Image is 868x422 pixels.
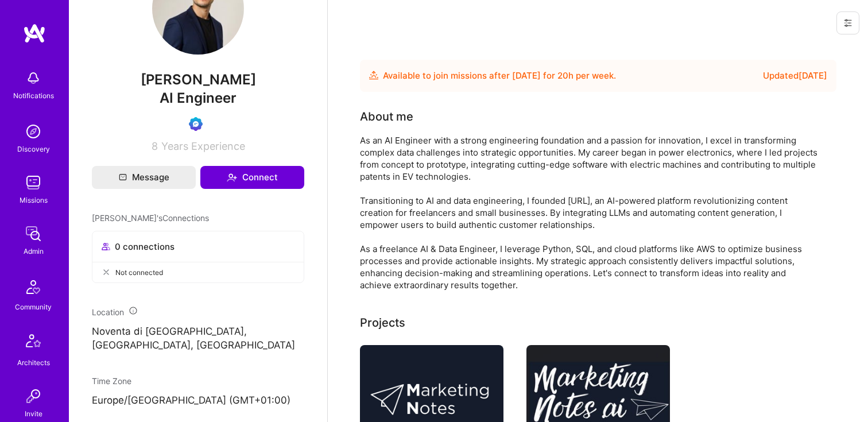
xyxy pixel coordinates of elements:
img: Availability [369,71,378,80]
button: Connect [200,166,304,189]
span: Years Experience [161,140,245,152]
div: Community [15,301,52,313]
img: admin teamwork [22,222,45,245]
span: 0 connections [115,241,175,253]
div: Available to join missions after [DATE] for h per week . [383,69,616,83]
div: Projects [360,314,405,331]
div: As an AI Engineer with a strong engineering foundation and a passion for innovation, I excel in t... [360,134,819,291]
img: Evaluation Call Booked [189,117,203,131]
button: 0 connectionsNot connected [92,231,304,283]
div: Updated [DATE] [763,69,827,83]
div: Notifications [13,90,54,102]
p: Noventa di [GEOGRAPHIC_DATA], [GEOGRAPHIC_DATA], [GEOGRAPHIC_DATA] [92,325,304,353]
div: Architects [17,357,50,369]
i: icon Collaborator [102,242,110,251]
span: Time Zone [92,376,131,386]
span: [PERSON_NAME] [92,71,304,88]
img: logo [23,23,46,44]
img: teamwork [22,171,45,194]
div: About me [360,108,413,125]
img: discovery [22,120,45,143]
i: icon Mail [119,173,127,181]
p: Europe/[GEOGRAPHIC_DATA] (GMT+01:00 ) [92,394,304,408]
span: AI Engineer [160,90,237,106]
i: icon CloseGray [102,268,111,277]
img: Invite [22,385,45,408]
div: Location [92,306,304,318]
span: Not connected [115,266,163,278]
div: Missions [20,194,48,206]
span: 20 [557,70,568,81]
img: Community [20,273,47,301]
button: Message [92,166,196,189]
span: [PERSON_NAME]'s Connections [92,212,209,224]
img: bell [22,67,45,90]
i: icon Connect [227,172,237,183]
div: Invite [25,408,42,420]
img: Architects [20,329,47,357]
div: Discovery [17,143,50,155]
div: Admin [24,245,44,257]
span: 8 [152,140,158,152]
